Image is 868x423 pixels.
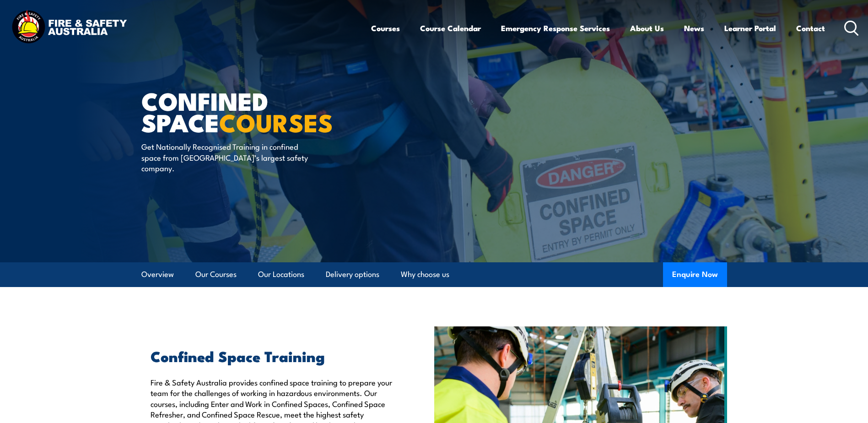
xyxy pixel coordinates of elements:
h1: Confined Space [141,90,367,132]
button: Enquire Now [663,262,727,287]
a: Overview [141,262,174,287]
a: Our Courses [195,262,237,287]
a: Courses [371,16,400,40]
p: Get Nationally Recognised Training in confined space from [GEOGRAPHIC_DATA]’s largest safety comp... [141,141,308,173]
a: About Us [630,16,664,40]
h2: Confined Space Training [151,349,392,362]
a: Emergency Response Services [501,16,610,40]
a: Contact [796,16,825,40]
a: Our Locations [258,262,304,287]
a: Delivery options [326,262,379,287]
strong: COURSES [219,103,333,141]
a: Why choose us [401,262,449,287]
a: Course Calendar [420,16,481,40]
a: News [684,16,704,40]
a: Learner Portal [724,16,776,40]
